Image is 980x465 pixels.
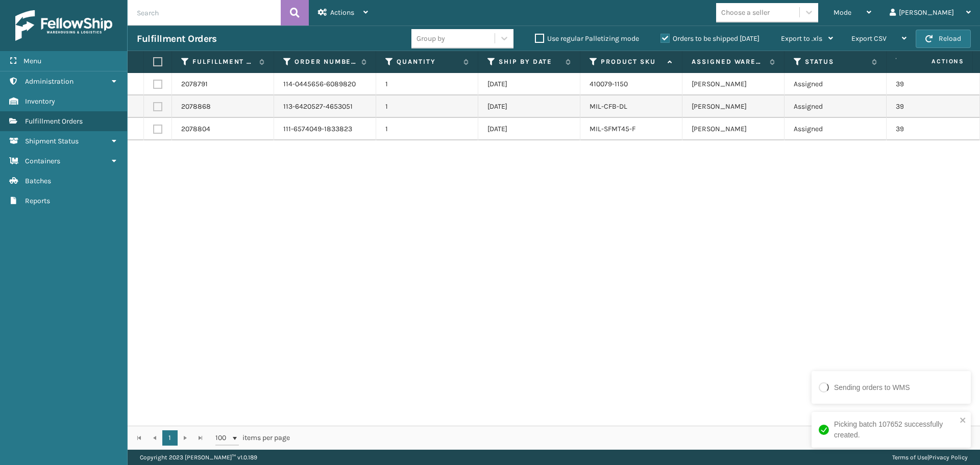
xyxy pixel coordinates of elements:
a: 1 [162,430,178,446]
img: logo [15,10,112,41]
span: Shipment Status [25,137,79,145]
span: Actions [330,8,354,17]
label: Assigned Warehouse [692,57,765,66]
span: Export to .xls [781,34,822,43]
td: [PERSON_NAME] [682,118,785,140]
button: Reload [916,30,971,48]
span: Menu [23,57,41,65]
div: Group by [416,33,445,44]
td: 114-0445656-6089820 [274,73,376,95]
a: 393184060772 [896,80,943,88]
label: Orders to be shipped [DATE] [660,34,759,43]
span: Actions [899,53,970,70]
label: Quantity [397,57,458,66]
label: Ship By Date [499,57,560,66]
td: [PERSON_NAME] [682,73,785,95]
td: [DATE] [478,95,580,118]
span: Reports [25,197,50,205]
h3: Fulfillment Orders [137,33,216,45]
a: MIL-CFB-DL [590,102,627,111]
td: [DATE] [478,118,580,140]
a: 410079-1150 [590,80,628,88]
td: [DATE] [478,73,580,95]
td: 1 [376,73,478,95]
div: Choose a seller [721,7,770,18]
td: 1 [376,95,478,118]
span: Mode [834,8,851,17]
td: 111-6574049-1833823 [274,118,376,140]
td: Assigned [785,73,887,95]
label: Order Number [295,57,356,66]
div: Picking batch 107652 successfully created. [834,419,957,440]
label: Product SKU [601,57,663,66]
td: Assigned [785,118,887,140]
p: Copyright 2023 [PERSON_NAME]™ v 1.0.189 [140,450,257,465]
span: Inventory [25,97,55,106]
span: Fulfillment Orders [25,117,83,126]
span: items per page [215,430,290,446]
td: 1 [376,118,478,140]
a: 2078791 [181,79,208,89]
span: Containers [25,157,60,165]
label: Fulfillment Order Id [192,57,254,66]
label: Status [805,57,867,66]
a: 393184450500 [896,102,944,111]
span: Batches [25,177,51,185]
span: Export CSV [851,34,887,43]
a: 2078804 [181,124,210,134]
a: 393184072456 [896,125,943,133]
a: MIL-SFMT45-F [590,125,635,133]
td: [PERSON_NAME] [682,95,785,118]
div: Sending orders to WMS [834,382,910,393]
span: 100 [215,433,231,443]
td: 113-6420527-4653051 [274,95,376,118]
button: close [960,416,967,426]
label: Use regular Palletizing mode [535,34,639,43]
span: Administration [25,77,73,86]
td: Assigned [785,95,887,118]
a: 2078868 [181,102,211,112]
div: 1 - 3 of 3 items [304,433,969,443]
